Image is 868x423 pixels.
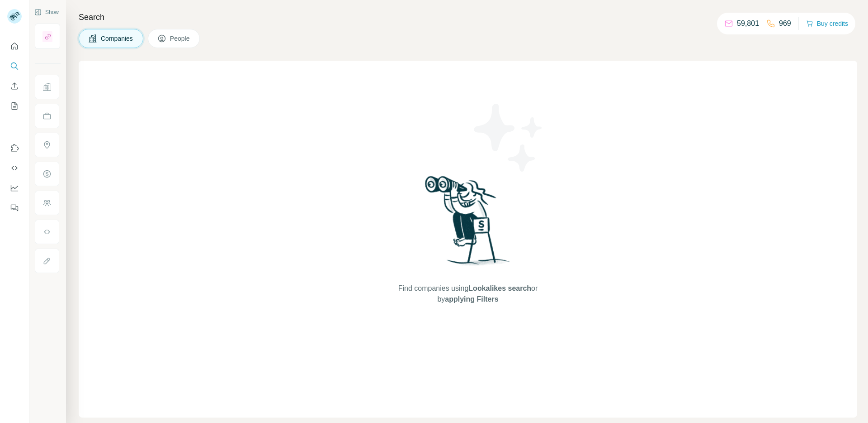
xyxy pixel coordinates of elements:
[28,5,65,19] button: Show
[7,78,22,94] button: Enrich CSV
[7,140,22,156] button: Use Surfe on LinkedIn
[7,180,22,196] button: Dashboard
[7,38,22,54] button: Quick start
[7,98,22,114] button: My lists
[806,17,848,30] button: Buy credits
[468,284,531,292] span: Lookalikes search
[7,160,22,176] button: Use Surfe API
[779,18,791,29] p: 969
[170,34,191,43] span: People
[396,283,540,305] span: Find companies using or by
[445,295,498,303] span: applying Filters
[101,34,134,43] span: Companies
[737,18,759,29] p: 59,801
[421,173,515,274] img: Surfe Illustration - Woman searching with binoculars
[468,97,549,178] img: Surfe Illustration - Stars
[7,200,22,216] button: Feedback
[79,11,857,24] h4: Search
[7,58,22,74] button: Search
